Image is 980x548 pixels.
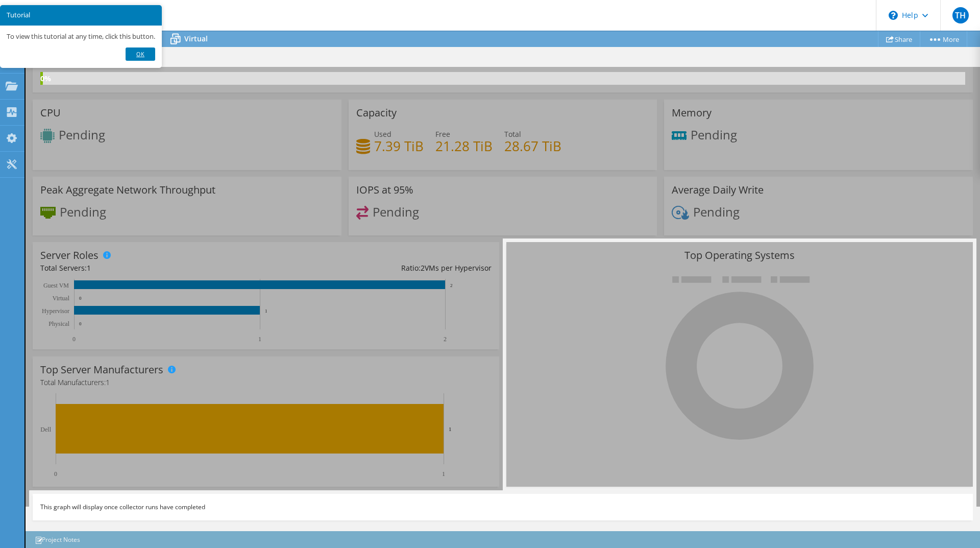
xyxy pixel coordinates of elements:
p: To view this tutorial at any time, click this button. [7,32,155,41]
a: Ok [126,47,155,61]
a: More [920,31,967,47]
h3: Tutorial [7,12,155,18]
span: Virtual [184,34,208,43]
div: 0% [40,73,43,84]
svg: \n [889,11,898,20]
span: TH [952,7,969,23]
div: This graph will display once collector runs have completed [33,494,973,520]
a: Share [878,31,920,47]
a: Project Notes [28,533,87,546]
